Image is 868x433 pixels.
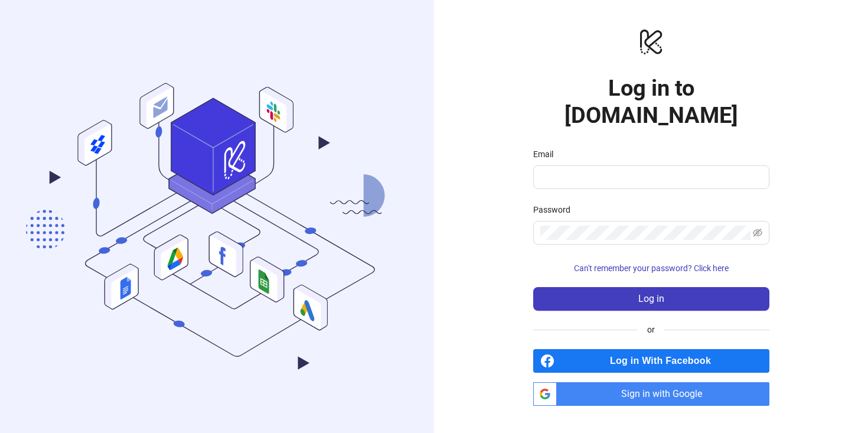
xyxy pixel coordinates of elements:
[540,170,760,184] input: Email
[533,148,561,161] label: Email
[562,382,769,406] span: Sign in with Google
[533,287,769,311] button: Log in
[533,259,769,278] button: Can't remember your password? Click here
[533,263,769,273] a: Can't remember your password? Click here
[574,263,729,273] span: Can't remember your password? Click here
[753,228,762,237] span: eye-invisible
[533,349,769,373] a: Log in With Facebook
[533,74,769,129] h1: Log in to [DOMAIN_NAME]
[638,323,664,336] span: or
[533,203,578,216] label: Password
[540,226,750,240] input: Password
[559,349,769,373] span: Log in With Facebook
[638,294,664,304] span: Log in
[533,382,769,406] a: Sign in with Google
